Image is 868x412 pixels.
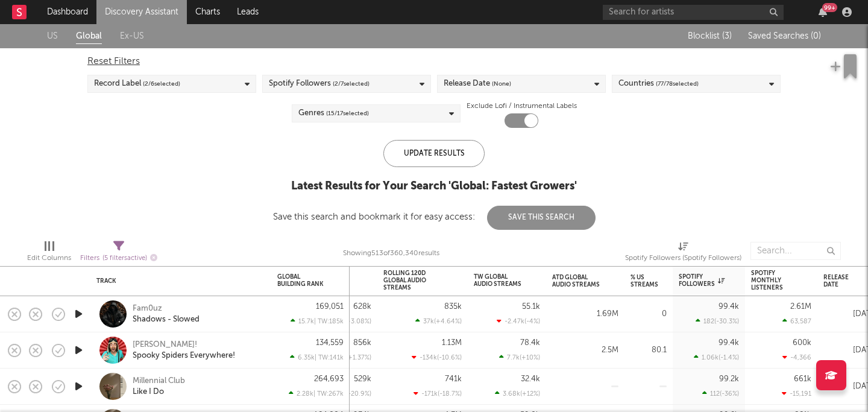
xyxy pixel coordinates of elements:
[722,32,732,40] span: ( 3 )
[444,77,511,91] div: Release Date
[383,140,485,167] div: Update Results
[353,339,371,347] div: 856k
[298,106,369,121] div: Genres
[467,99,577,113] label: Exclude Lofi / Instrumental Labels
[80,236,157,271] div: Filters(5 filters active)
[326,106,369,121] span: ( 15 / 17 selected)
[656,77,699,91] span: ( 77 / 78 selected)
[87,54,781,69] div: Reset Filters
[273,179,596,194] div: Latest Results for Your Search ' Global: Fastest Growers '
[277,273,325,288] div: Global Building Rank
[782,390,811,398] div: -15,191
[782,317,811,325] div: 63,587
[133,387,164,398] a: Like I Do
[143,77,180,91] span: ( 2 / 6 selected)
[552,343,618,358] div: 2.5M
[521,375,540,383] div: 32.4k
[94,77,180,91] div: Record Label
[618,77,699,91] div: Countries
[793,339,811,347] div: 600k
[492,77,511,91] span: (None)
[277,317,344,325] div: 15.7k | TW: 185k
[819,7,827,17] button: 99+
[316,339,344,347] div: 134,559
[277,390,344,398] div: 2.28k | TW: 267k
[412,353,462,361] div: -134k ( -10.6 % )
[27,251,71,265] div: Edit Columns
[383,270,444,291] div: Rolling 120D Global Audio Streams
[343,236,439,271] div: Showing 513 of 360,340 results
[343,246,439,261] div: Showing 513 of 360,340 results
[495,390,540,398] div: 3.68k ( +12 % )
[415,317,462,325] div: 37k ( +4.64 % )
[552,307,618,322] div: 1.69M
[679,273,725,288] div: Spotify Followers
[782,353,811,361] div: -4,366
[750,242,841,260] input: Search...
[102,255,147,262] span: ( 5 filters active)
[522,303,540,311] div: 55.1k
[444,303,462,311] div: 835k
[273,212,596,221] div: Save this search and bookmark it for easy access:
[133,376,185,387] a: Millennial Club
[314,375,344,383] div: 264,693
[790,303,811,311] div: 2.61M
[719,339,739,347] div: 99.4k
[748,32,821,40] span: Saved Searches
[133,314,200,325] a: Shadows - Slowed
[696,317,739,325] div: 182 ( -30.3 % )
[487,206,596,230] button: Save This Search
[277,353,344,361] div: 6.35k | TW: 141k
[76,29,102,44] a: Global
[822,3,837,12] div: 99 +
[702,390,739,398] div: 112 ( -36 % )
[27,236,71,271] div: Edit Columns
[744,31,821,41] button: Saved Searches (0)
[823,274,860,288] div: Release Date
[354,375,371,383] div: 529k
[603,5,784,20] input: Search for artists
[120,29,144,44] a: Ex-US
[47,29,58,44] a: US
[499,353,540,361] div: 7.7k ( +10 % )
[414,390,462,398] div: -171k ( -18.7 % )
[688,32,732,40] span: Blocklist
[719,303,739,311] div: 99.4k
[133,350,235,361] a: Spooky Spiders Everywhere!
[631,343,667,358] div: 80.1
[353,303,371,311] div: 628k
[445,375,462,383] div: 741k
[269,77,370,91] div: Spotify Followers
[133,340,197,350] a: [PERSON_NAME]!
[520,339,540,347] div: 78.4k
[794,375,811,383] div: 661k
[80,251,157,266] div: Filters
[694,353,739,361] div: 1.06k ( -1.4 % )
[631,274,658,288] div: % US Streams
[625,236,741,271] div: Spotify Followers (Spotify Followers)
[719,375,739,383] div: 99.2k
[442,339,462,347] div: 1.13M
[751,270,793,291] div: Spotify Monthly Listeners
[333,77,370,91] span: ( 2 / 7 selected)
[625,251,741,265] div: Spotify Followers (Spotify Followers)
[497,317,540,325] div: -2.47k ( -4 % )
[133,303,162,314] a: Fam0uz
[474,273,522,288] div: TW Global Audio Streams
[631,307,667,322] div: 0
[96,277,259,285] div: Track
[811,32,821,40] span: ( 0 )
[552,274,600,288] div: ATD Global Audio Streams
[316,303,344,311] div: 169,051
